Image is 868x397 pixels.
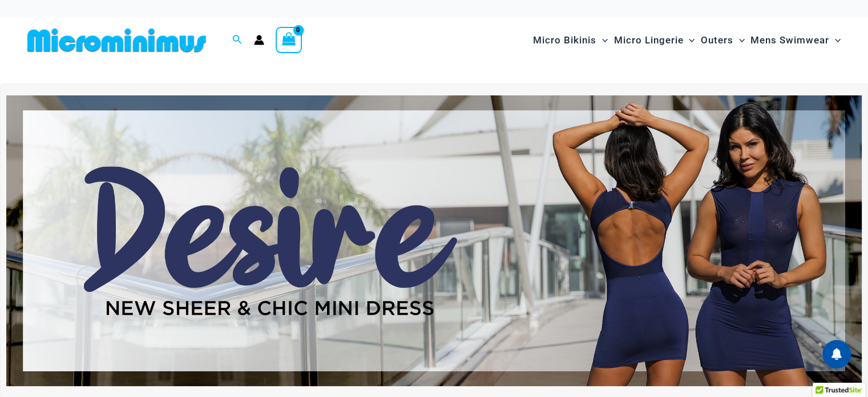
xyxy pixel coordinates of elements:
a: Micro LingerieMenu ToggleMenu Toggle [611,23,697,58]
span: Menu Toggle [733,26,745,55]
span: Micro Lingerie [613,26,683,55]
span: Menu Toggle [596,26,608,55]
a: Account icon link [254,35,264,45]
span: Menu Toggle [829,26,841,55]
span: Outers [701,26,733,55]
a: OutersMenu ToggleMenu Toggle [698,23,748,58]
a: View Shopping Cart, empty [276,27,302,53]
img: Desire me Navy Dress [6,95,862,386]
a: Mens SwimwearMenu ToggleMenu Toggle [748,23,843,58]
span: Mens Swimwear [750,26,829,55]
span: Menu Toggle [683,26,695,55]
nav: Site Navigation [528,21,845,59]
span: Micro Bikinis [533,26,596,55]
a: Micro BikinisMenu ToggleMenu Toggle [530,23,611,58]
img: MM SHOP LOGO FLAT [23,27,211,53]
a: Search icon link [232,33,243,47]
